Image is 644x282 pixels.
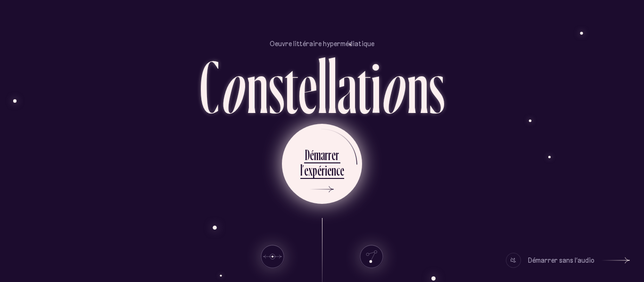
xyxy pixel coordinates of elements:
div: r [325,145,328,164]
p: Oeuvre littéraire hypermédiatique [270,39,374,48]
div: o [380,48,407,123]
div: m [314,145,321,164]
div: x [308,161,313,179]
div: e [298,48,317,123]
div: i [371,48,381,123]
div: s [429,48,445,123]
div: C [199,48,219,123]
div: a [321,145,325,164]
div: c [336,161,340,179]
div: e [327,161,331,179]
div: a [337,48,357,123]
div: e [304,161,308,179]
div: r [328,145,331,164]
div: s [268,48,284,123]
div: l [300,161,302,179]
div: e [331,145,336,164]
div: n [407,48,429,123]
div: e [340,161,344,179]
div: Démarrer sans l’audio [528,253,594,268]
div: n [247,48,268,123]
div: p [313,161,317,179]
div: l [327,48,337,123]
div: é [310,145,314,164]
div: t [357,48,371,123]
div: i [325,161,327,179]
div: r [336,145,339,164]
div: o [219,48,247,123]
div: n [331,161,336,179]
div: r [322,161,325,179]
div: D [305,145,310,164]
div: t [284,48,298,123]
button: Démarrerl’expérience [282,124,362,204]
div: ’ [302,161,304,179]
button: Démarrer sans l’audio [506,253,630,268]
div: é [317,161,322,179]
div: l [317,48,327,123]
